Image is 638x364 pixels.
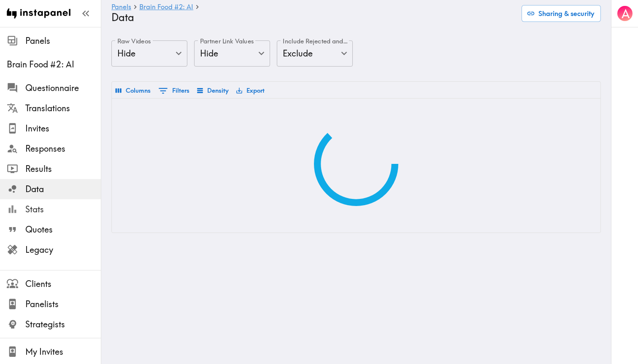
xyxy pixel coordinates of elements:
span: Clients [25,278,101,290]
span: My Invites [25,346,101,358]
span: Invites [25,123,101,134]
a: Panels [111,3,131,11]
span: Panels [25,35,101,47]
span: Panelists [25,298,101,310]
label: Raw Videos [117,37,151,46]
span: Responses [25,143,101,155]
button: A [616,5,633,22]
div: Hide [194,40,270,67]
span: Brain Food #2: AI [7,59,101,70]
button: Density [195,83,231,98]
span: Results [25,163,101,175]
button: Sharing & security [522,5,601,22]
button: Show filters [156,83,192,98]
span: Strategists [25,318,101,330]
span: Legacy [25,244,101,256]
label: Include Rejected and Deleted Responses [283,37,349,46]
label: Partner Link Values [200,37,254,46]
button: Export [234,83,267,98]
a: Brain Food #2: AI [139,3,193,11]
span: Stats [25,203,101,215]
span: A [622,6,630,21]
div: Hide [111,40,187,67]
span: Questionnaire [25,82,101,94]
span: Data [25,183,101,195]
button: Select columns [114,83,153,98]
div: Exclude [277,40,353,67]
span: Translations [25,102,101,114]
span: Quotes [25,224,101,236]
h4: Data [111,11,515,24]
